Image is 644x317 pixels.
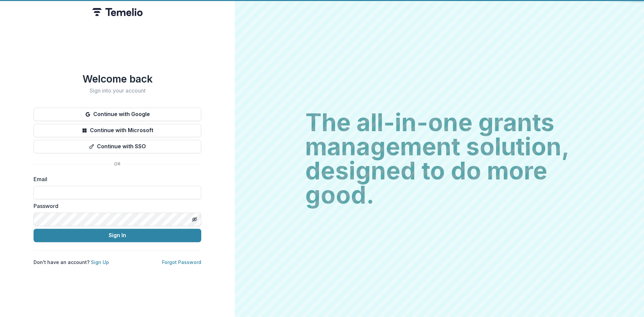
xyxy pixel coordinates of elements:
button: Continue with Microsoft [34,124,201,137]
p: Don't have an account? [34,259,109,266]
button: Continue with SSO [34,140,201,153]
a: Forgot Password [162,259,201,265]
button: Continue with Google [34,108,201,121]
label: Email [34,175,197,183]
h2: Sign into your account [34,88,201,94]
a: Sign Up [91,259,109,265]
h1: Welcome back [34,73,201,85]
label: Password [34,202,197,210]
button: Toggle password visibility [189,214,200,225]
button: Sign In [34,229,201,242]
img: Temelio [92,8,143,16]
